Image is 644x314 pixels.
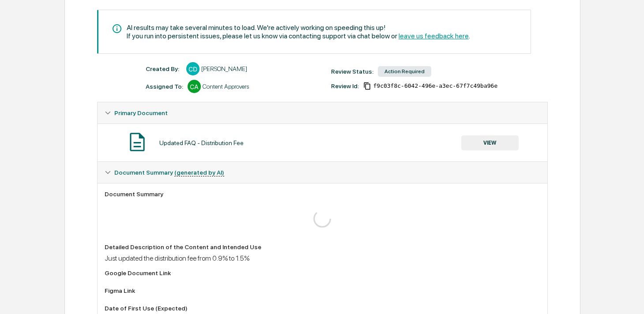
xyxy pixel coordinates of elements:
[105,305,540,312] div: Date of First Use (Expected)
[186,62,200,75] div: CD
[363,82,371,90] span: Copy Id
[127,32,470,40] div: If you run into persistent issues, please let us know via contacting support via chat below or .
[105,191,540,198] div: Document Summary
[127,23,470,32] div: AI results may take several minutes to load. We're actively working on speeding this up!
[98,123,547,161] div: Primary Document
[174,169,224,176] u: (generated by AI)
[373,82,497,90] span: f9c03f8c-6042-496e-a3ec-67f7c49ba96e
[114,169,224,176] span: Document Summary
[98,162,547,183] div: Document Summary (generated by AI)
[105,243,540,250] div: Detailed Description of the Content and Intended Use
[105,287,540,294] div: Figma Link
[105,269,540,277] div: Google Document Link
[98,102,547,123] div: Primary Document
[146,83,183,90] div: Assigned To:
[201,65,247,72] div: [PERSON_NAME]
[146,65,182,72] div: Created By: ‎ ‎
[126,131,148,153] img: Document Icon
[114,109,168,116] span: Primary Document
[105,254,540,262] div: Just updated the distribution fee from 0.9% to 1.5%
[331,68,373,75] div: Review Status:
[331,82,359,90] div: Review Id:
[378,66,431,77] div: Action Required
[399,32,469,40] span: leave us feedback here
[159,139,244,146] div: Updated FAQ - Distribution Fee
[188,80,201,93] div: CA
[461,135,519,150] button: VIEW
[203,83,249,90] div: Content Approvers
